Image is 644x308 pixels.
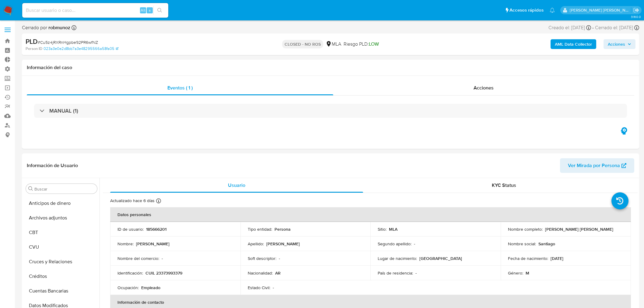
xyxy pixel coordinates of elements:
[23,240,100,254] button: CVU
[34,186,95,192] input: Buscar
[526,270,529,276] p: M
[474,84,494,91] span: Acciones
[26,37,38,46] b: PLD
[273,285,274,290] p: -
[248,256,276,261] p: Soft descriptor :
[23,196,100,211] button: Anticipos de dinero
[509,7,544,13] span: Accesos rápidos
[23,254,100,269] button: Cruces y Relaciones
[275,226,291,232] p: Persona
[248,270,273,276] p: Nacionalidad :
[555,39,592,49] b: AML Data Collector
[508,256,548,261] p: Fecha de nacimiento :
[248,241,264,247] p: Apellido :
[38,39,98,45] span: # Cu5z4jRXRnHgpbe92PR6wfNZ
[592,24,594,31] span: -
[136,241,170,247] p: [PERSON_NAME]
[378,226,387,232] p: Sitio :
[369,40,379,47] span: LOW
[492,182,516,189] span: KYC Status
[145,270,182,276] p: CUIL 23373993379
[508,241,536,247] p: Nombre social :
[545,226,613,232] p: [PERSON_NAME] [PERSON_NAME]
[23,284,100,298] button: Cuentas Bancarias
[389,226,397,232] p: MLA
[595,24,639,31] div: Cerrado el: [DATE]
[22,6,168,14] input: Buscar usuario o caso...
[378,241,411,247] p: Segundo apellido :
[570,7,631,13] p: mercedes.medrano@mercadolibre.com
[414,241,415,247] p: -
[117,226,144,232] p: ID de usuario :
[110,207,631,222] th: Datos personales
[23,211,100,225] button: Archivos adjuntos
[248,226,272,232] p: Tipo entidad :
[508,226,543,232] p: Nombre completo :
[44,46,118,51] a: 023a3e0e2d8bb7a3e48295566a58fa05
[275,270,281,276] p: AR
[23,225,100,240] button: CBT
[110,198,155,204] p: Actualizado hace 6 días
[141,7,145,13] span: Alt
[117,285,139,290] p: Ocupación :
[378,256,417,261] p: Lugar de nacimiento :
[34,104,627,118] div: MANUAL (1)
[344,41,379,47] span: Riesgo PLD:
[551,256,563,261] p: [DATE]
[378,270,413,276] p: País de residencia :
[633,7,639,13] a: Salir
[149,7,151,13] span: s
[28,186,33,191] button: Buscar
[279,256,280,261] p: -
[551,39,596,49] button: AML Data Collector
[415,270,417,276] p: -
[27,65,634,71] h1: Información del caso
[47,24,70,31] b: robmunoz
[23,269,100,284] button: Créditos
[167,84,193,91] span: Eventos ( 1 )
[117,270,143,276] p: Identificación :
[266,241,300,247] p: [PERSON_NAME]
[550,8,555,13] a: Notificaciones
[162,256,163,261] p: -
[568,158,620,173] span: Ver Mirada por Persona
[560,158,634,173] button: Ver Mirada por Persona
[326,41,341,47] div: MLA
[141,285,160,290] p: Empleado
[508,270,523,276] p: Género :
[26,46,42,51] b: Person ID
[282,40,323,48] p: CLOSED - NO ROS
[146,226,166,232] p: 185666201
[548,24,591,31] div: Creado el: [DATE]
[604,39,635,49] button: Acciones
[419,256,462,261] p: [GEOGRAPHIC_DATA]
[27,163,78,169] h1: Información de Usuario
[538,241,555,247] p: Santiago
[22,24,70,31] span: Cerrado por
[153,6,166,15] button: search-icon
[117,256,159,261] p: Nombre del comercio :
[117,241,134,247] p: Nombre :
[608,39,625,49] span: Acciones
[248,285,270,290] p: Estado Civil :
[228,182,245,189] span: Usuario
[49,107,78,114] h3: MANUAL (1)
